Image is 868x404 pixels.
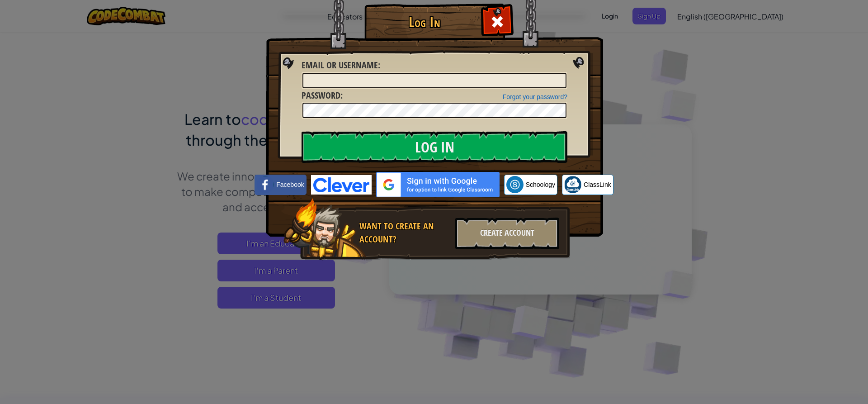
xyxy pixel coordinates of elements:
[455,218,559,249] div: Create Account
[302,59,380,72] label: :
[257,176,274,193] img: facebook_small.png
[584,180,611,189] span: ClassLink
[564,176,581,193] img: classlink-logo-small.png
[503,93,567,100] a: Forgot your password?
[526,180,555,189] span: Schoology
[302,59,378,71] span: Email or Username
[302,89,343,102] label: :
[367,14,482,30] h1: Log In
[276,180,304,189] span: Facebook
[311,175,372,195] img: clever-logo-blue.png
[359,220,450,246] div: Want to create an account?
[506,176,524,193] img: schoology.png
[302,131,567,163] input: Log In
[376,172,500,197] img: gplus_sso_button2.svg
[302,89,340,101] span: Password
